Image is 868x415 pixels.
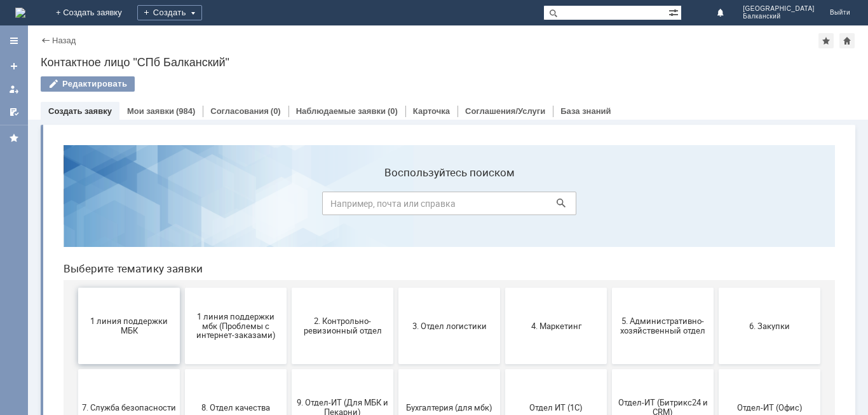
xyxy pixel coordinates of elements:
[25,153,126,229] button: 1 линия поддержки МБК
[242,263,336,282] span: 9. Отдел-ИТ (Для МБК и Пекарни)
[665,234,767,311] button: Отдел-ИТ (Офис)
[238,316,340,392] button: Это соглашение не активно!
[562,263,656,282] span: Отдел-ИТ (Битрикс24 и CRM)
[665,153,767,229] button: 6. Закупки
[743,5,815,13] span: [GEOGRAPHIC_DATA]
[452,234,553,311] button: Отдел ИТ (1С)
[238,153,340,229] button: 2. Контрольно-ревизионный отдел
[15,8,25,18] a: Перейти на домашнюю страницу
[559,234,660,311] button: Отдел-ИТ (Битрикс24 и CRM)
[349,339,443,368] span: [PERSON_NAME]. Услуги ИТ для МБК (оформляет L1)
[4,102,24,122] a: Мои согласования
[4,79,24,99] a: Мои заявки
[345,234,447,311] button: Бухгалтерия (для мбк)
[669,267,763,277] span: Отдел-ИТ (Офис)
[48,106,112,116] a: Создать заявку
[242,344,336,363] span: Это соглашение не активно!
[456,186,550,195] span: 4. Маркетинг
[345,316,447,392] button: [PERSON_NAME]. Услуги ИТ для МБК (оформляет L1)
[29,181,123,200] span: 1 линия поддержки МБК
[4,56,24,76] a: Создать заявку
[388,106,398,116] div: (0)
[10,127,782,140] header: Выберите тематику заявки
[818,33,834,48] div: Добавить в избранное
[456,267,550,277] span: Отдел ИТ (1С)
[562,181,656,200] span: 5. Административно-хозяйственный отдел
[242,181,336,200] span: 2. Контрольно-ревизионный отдел
[456,349,550,358] span: не актуален
[15,8,25,18] img: logo
[176,106,195,116] div: (984)
[345,153,447,229] button: 3. Отдел логистики
[29,267,123,277] span: 7. Служба безопасности
[132,234,233,311] button: 8. Отдел качества
[669,186,763,195] span: 6. Закупки
[29,349,123,358] span: Финансовый отдел
[127,106,174,116] a: Мои заявки
[52,36,76,45] a: Назад
[452,316,553,392] button: не актуален
[465,106,545,116] a: Соглашения/Услуги
[210,106,269,116] a: Согласования
[238,234,340,311] button: 9. Отдел-ИТ (Для МБК и Пекарни)
[135,267,229,277] span: 8. Отдел качества
[349,186,443,195] span: 3. Отдел логистики
[668,6,681,18] span: Расширенный поиск
[132,153,233,229] button: 1 линия поддержки мбк (Проблемы с интернет-заказами)
[132,316,233,392] button: Франчайзинг
[413,106,450,116] a: Карточка
[452,153,553,229] button: 4. Маркетинг
[269,57,523,80] input: Например, почта или справка
[839,33,855,48] div: Сделать домашней страницей
[25,316,126,392] button: Финансовый отдел
[559,153,660,229] button: 5. Административно-хозяйственный отдел
[743,13,815,20] span: Балканский
[25,234,126,311] button: 7. Служба безопасности
[135,349,229,358] span: Франчайзинг
[560,106,611,116] a: База знаний
[41,56,855,69] div: Контактное лицо "СПб Балканский"
[296,106,386,116] a: Наблюдаемые заявки
[271,106,281,116] div: (0)
[269,31,523,44] label: Воспользуйтесь поиском
[349,267,443,277] span: Бухгалтерия (для мбк)
[137,5,202,20] div: Создать
[135,176,229,205] span: 1 линия поддержки мбк (Проблемы с интернет-заказами)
